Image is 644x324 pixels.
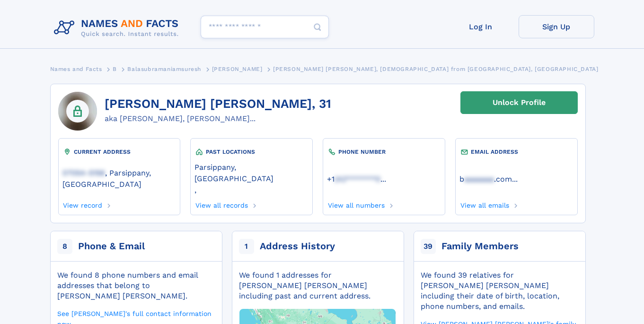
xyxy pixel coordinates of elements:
[62,167,176,189] a: 07054-5156, Parsippany, [GEOGRAPHIC_DATA]
[105,113,331,124] div: aka [PERSON_NAME], [PERSON_NAME]...
[62,147,176,157] div: CURRENT ADDRESS
[127,66,201,72] span: Balasubramaniamsuresh
[441,240,519,253] div: Family Members
[194,157,308,199] div: ,
[459,147,573,157] div: EMAIL ADDRESS
[459,199,509,209] a: View all emails
[460,91,578,114] a: Unlock Profile
[464,175,494,184] span: aaaaaaa
[459,175,573,184] a: ...
[62,199,103,209] a: View record
[273,66,598,72] span: [PERSON_NAME] [PERSON_NAME], [DEMOGRAPHIC_DATA] from [GEOGRAPHIC_DATA], [GEOGRAPHIC_DATA]
[57,239,72,254] span: 8
[421,239,436,254] span: 39
[212,63,263,75] a: [PERSON_NAME]
[50,15,186,41] img: Logo Names and Facts
[260,240,335,253] div: Address History
[421,270,578,312] div: We found 39 relatives for [PERSON_NAME] [PERSON_NAME] including their date of birth, location, ph...
[306,16,329,39] button: Search Button
[127,63,201,75] a: Balasubramaniamsuresh
[113,66,117,72] span: B
[327,175,441,184] a: ...
[194,147,308,157] div: PAST LOCATIONS
[239,270,396,301] div: We found 1 addresses for [PERSON_NAME] [PERSON_NAME] including past and current address.
[194,162,308,183] a: Parsippany, [GEOGRAPHIC_DATA]
[194,199,248,209] a: View all records
[239,239,254,254] span: 1
[62,168,105,177] span: 07054-5156
[327,199,385,209] a: View all numbers
[493,92,546,114] div: Unlock Profile
[78,240,145,253] div: Phone & Email
[50,63,102,75] a: Names and Facts
[113,63,117,75] a: B
[201,16,329,38] input: search input
[459,174,512,184] a: baaaaaaa.com
[443,15,519,38] a: Log In
[105,97,331,111] h1: [PERSON_NAME] [PERSON_NAME], 31
[327,147,441,157] div: PHONE NUMBER
[212,66,263,72] span: [PERSON_NAME]
[57,270,214,301] div: We found 8 phone numbers and email addresses that belong to [PERSON_NAME] [PERSON_NAME].
[519,15,594,38] a: Sign Up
